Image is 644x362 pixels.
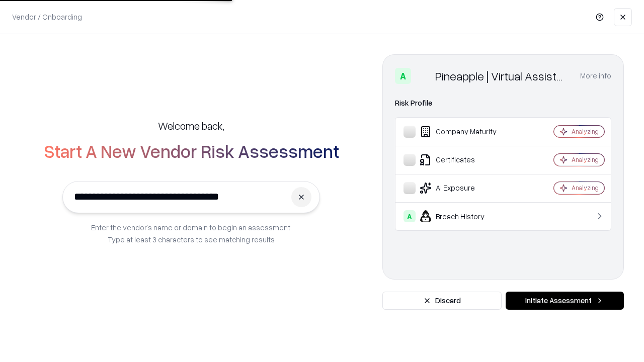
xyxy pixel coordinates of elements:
[91,221,292,245] p: Enter the vendor’s name or domain to begin an assessment. Type at least 3 characters to see match...
[404,126,524,138] div: Company Maturity
[404,210,524,222] div: Breach History
[572,155,599,164] div: Analyzing
[395,68,411,84] div: A
[44,141,339,161] h2: Start A New Vendor Risk Assessment
[435,68,568,84] div: Pineapple | Virtual Assistant Agency
[415,68,431,84] img: Pineapple | Virtual Assistant Agency
[572,184,599,192] div: Analyzing
[572,127,599,136] div: Analyzing
[404,210,416,222] div: A
[506,292,624,310] button: Initiate Assessment
[404,154,524,166] div: Certificates
[382,292,502,310] button: Discard
[158,119,224,133] h5: Welcome back,
[580,67,611,85] button: More info
[404,182,524,194] div: AI Exposure
[395,97,611,109] div: Risk Profile
[12,12,82,22] p: Vendor / Onboarding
